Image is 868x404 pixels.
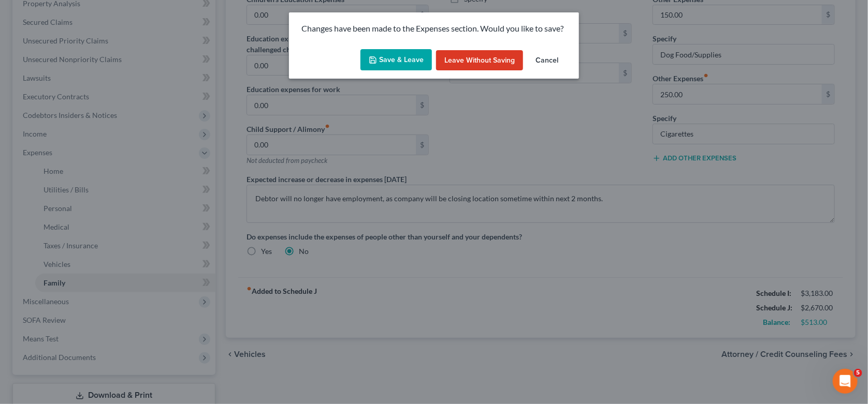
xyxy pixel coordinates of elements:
button: Cancel [527,50,567,71]
button: Leave without Saving [436,50,523,71]
button: Save & Leave [360,49,432,71]
span: 5 [854,369,862,377]
p: Changes have been made to the Expenses section. Would you like to save? [301,23,567,35]
iframe: Intercom live chat [833,369,858,394]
